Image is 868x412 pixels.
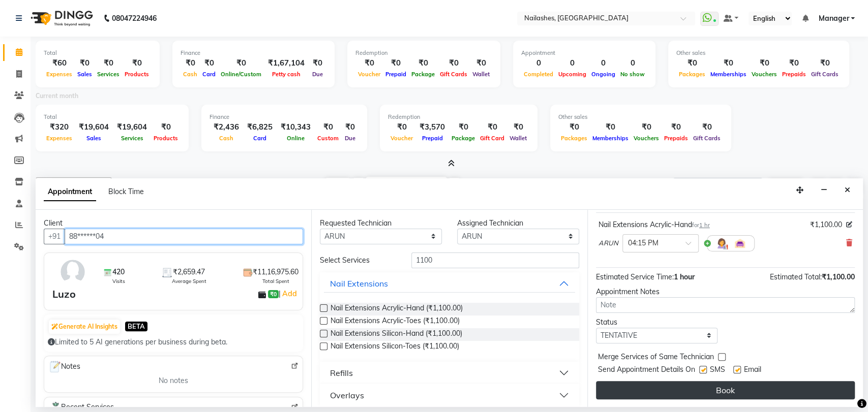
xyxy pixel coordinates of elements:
[749,71,780,78] span: Vouchers
[44,113,181,121] div: Total
[676,49,841,57] div: Other sales
[521,57,556,69] div: 0
[315,121,341,133] div: ₹0
[437,71,470,78] span: Gift Cards
[200,57,218,69] div: ₹0
[674,272,695,281] span: 1 hour
[809,71,841,78] span: Gift Cards
[699,221,710,229] span: 1 hr
[218,71,264,78] span: Online/Custom
[692,221,710,229] small: for
[618,71,647,78] span: No show
[507,135,529,142] span: Wallet
[558,135,590,142] span: Packages
[631,135,662,142] span: Vouchers
[662,135,691,142] span: Prepaids
[48,360,80,373] span: Notes
[75,71,95,78] span: Sales
[44,71,75,78] span: Expenses
[457,218,579,229] div: Assigned Technician
[355,49,492,57] div: Redemption
[331,341,459,354] span: Nail Extensions Silicon-Toes (₹1,100.00)
[590,135,631,142] span: Memberships
[556,71,589,78] span: Upcoming
[151,135,181,142] span: Products
[708,71,749,78] span: Memberships
[218,57,264,69] div: ₹0
[209,121,243,133] div: ₹2,436
[44,218,303,229] div: Client
[409,71,437,78] span: Package
[589,57,618,69] div: 0
[596,272,674,281] span: Estimated Service Time:
[118,135,146,142] span: Services
[411,252,579,268] input: Search by service name
[734,237,746,249] img: Interior.png
[589,71,618,78] span: Ongoing
[388,113,529,121] div: Redemption
[44,229,65,244] button: +91
[181,57,200,69] div: ₹0
[49,320,120,334] button: Generate AI Insights
[324,274,575,293] button: Nail Extensions
[341,121,359,133] div: ₹0
[822,272,855,281] span: ₹1,100.00
[270,71,303,78] span: Petty cash
[744,364,761,377] span: Email
[65,229,303,244] input: Search by Name/Mobile/Email/Code
[691,121,723,133] div: ₹0
[264,57,309,69] div: ₹1,67,104
[558,113,723,121] div: Other sales
[770,272,822,281] span: Estimated Total:
[108,187,144,196] span: Block Time
[84,135,104,142] span: Sales
[810,219,842,230] span: ₹1,100.00
[662,121,691,133] div: ₹0
[388,121,415,133] div: ₹0
[112,277,125,285] span: Visits
[113,121,151,133] div: ₹19,604
[44,57,75,69] div: ₹60
[342,135,358,142] span: Due
[355,57,383,69] div: ₹0
[676,57,708,69] div: ₹0
[331,315,459,328] span: Nail Extensions Acrylic-Toes (₹1,100.00)
[284,135,307,142] span: Online
[470,71,492,78] span: Wallet
[75,121,113,133] div: ₹19,604
[809,57,841,69] div: ₹0
[58,257,87,287] img: avatar
[331,303,462,315] span: Nail Extensions Acrylic-Hand (₹1,100.00)
[590,121,631,133] div: ₹0
[710,364,725,377] span: SMS
[330,277,388,290] div: Nail Extensions
[52,287,76,302] div: Luzo
[324,386,575,404] button: Overlays
[556,57,589,69] div: 0
[749,57,780,69] div: ₹0
[200,71,218,78] span: Card
[26,4,96,33] img: logo
[415,121,449,133] div: ₹3,570
[818,13,849,24] span: Manager
[173,267,205,277] span: ₹2,659.47
[281,288,298,300] a: Add
[277,121,315,133] div: ₹10,343
[355,71,383,78] span: Voucher
[598,219,710,230] div: Nail Extensions Acrylic-Hand
[243,121,277,133] div: ₹6,825
[251,135,269,142] span: Card
[691,135,723,142] span: Gift Cards
[315,135,341,142] span: Custom
[36,91,78,101] label: Current month
[383,57,409,69] div: ₹0
[708,57,749,69] div: ₹0
[172,277,206,285] span: Average Spent
[780,71,809,78] span: Prepaids
[75,57,95,69] div: ₹0
[596,317,718,328] div: Status
[112,4,157,33] b: 08047224946
[437,57,470,69] div: ₹0
[477,121,507,133] div: ₹0
[409,57,437,69] div: ₹0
